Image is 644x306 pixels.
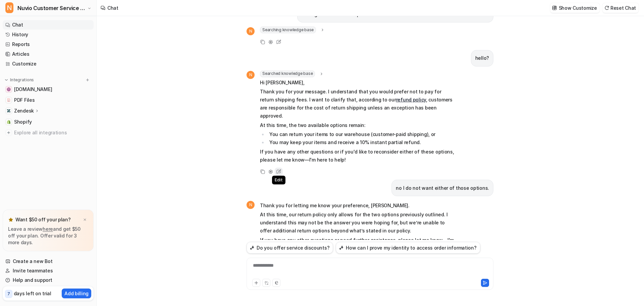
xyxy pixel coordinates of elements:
[260,236,456,252] p: If you have any other questions or need further assistance, please let me know—I'm here to help.
[604,5,609,10] img: reset
[43,226,53,232] a: here
[3,20,94,30] a: Chat
[7,87,11,91] img: nuviorecovery.com
[107,4,118,11] div: Chat
[3,117,94,127] a: ShopifyShopify
[550,3,600,13] button: Show Customize
[260,79,456,87] p: Hi [PERSON_NAME],
[4,78,9,82] img: expand menu
[14,119,32,125] span: Shopify
[5,129,12,136] img: explore all integrations
[3,30,94,39] a: History
[3,49,94,59] a: Articles
[5,2,13,13] span: N
[14,107,34,114] p: Zendesk
[7,120,11,124] img: Shopify
[64,290,89,297] p: Add billing
[3,95,94,105] a: PDF FilesPDF Files
[3,266,94,275] a: Invite teammates
[396,184,489,192] p: no I do not want either of those options.
[396,97,426,102] a: refund policy
[267,130,456,138] li: You can return your items to our warehouse (customer-paid shipping), or
[559,4,597,11] p: Show Customize
[14,97,35,103] span: PDF Files
[62,289,91,298] button: Add billing
[267,138,456,146] li: You may keep your items and receive a 10% instant partial refund.
[247,27,255,35] span: N
[8,217,13,222] img: star
[260,202,456,210] p: Thank you for letting me know your preference, [PERSON_NAME].
[260,27,316,33] span: Searching knowledge base
[336,242,480,254] button: How can I prove my identity to access order information?
[247,201,255,209] span: N
[85,78,90,82] img: menu_add.svg
[3,275,94,285] a: Help and support
[17,3,86,13] span: Nuvio Customer Service Expert Bot
[14,290,51,297] p: days left on trial
[83,218,87,222] img: x
[260,121,456,129] p: At this time, the two available options remain:
[260,148,456,164] p: If you have any other questions or if you'd like to reconsider either of these options, please le...
[3,40,94,49] a: Reports
[260,211,456,235] p: At this time, our return policy only allows for the two options previously outlined. I understand...
[15,216,71,223] p: Want $50 off your plan?
[3,77,36,83] button: Integrations
[10,77,34,83] p: Integrations
[247,242,333,254] button: Do you offer service discounts?
[247,71,255,79] span: N
[260,88,456,120] p: Thank you for your message. I understand that you would prefer not to pay for return shipping fee...
[272,176,285,184] span: Edit
[14,127,91,138] span: Explore all integrations
[8,226,88,246] p: Leave a review and get $50 off your plan. Offer valid for 3 more days.
[552,5,557,10] img: customize
[7,291,10,297] p: 7
[14,86,52,93] span: [DOMAIN_NAME]
[602,3,639,13] button: Reset Chat
[3,85,94,94] a: nuviorecovery.com[DOMAIN_NAME]
[7,98,11,102] img: PDF Files
[260,71,315,77] span: Searched knowledge base
[3,257,94,266] a: Create a new Bot
[7,109,11,113] img: Zendesk
[475,54,489,62] p: hello?
[3,59,94,69] a: Customize
[3,128,94,137] a: Explore all integrations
